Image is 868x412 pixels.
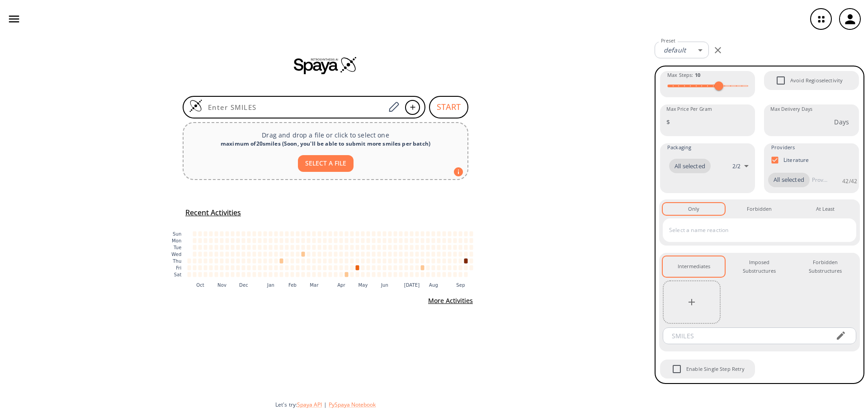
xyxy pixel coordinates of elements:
[659,359,756,379] div: When Single Step Retry is enabled, if no route is found during retrosynthesis, a retry is trigger...
[298,155,354,172] button: SELECT A FILE
[667,223,839,237] input: Select a name reaction
[770,106,812,113] label: Max Delivery Days
[667,71,700,79] span: Max Steps :
[267,282,274,287] text: Jan
[794,203,856,215] button: At Least
[310,282,319,287] text: Mar
[173,245,182,250] text: Tue
[429,96,468,118] button: START
[810,173,830,187] input: Provider name
[196,282,465,287] g: x-axis tick label
[185,208,241,218] h5: Recent Activities
[834,117,849,127] p: Days
[337,282,345,287] text: Apr
[790,76,843,85] span: Avoid Regioselectivity
[732,162,741,170] p: 2 / 2
[171,232,181,277] g: y-axis tick label
[663,256,725,277] button: Intermediates
[182,205,245,220] button: Recent Activities
[358,282,368,287] text: May
[728,256,790,277] button: Imposed Substructures
[172,259,181,264] text: Thu
[297,401,322,408] button: Spaya API
[802,258,849,275] div: Forbidden Substructures
[688,205,699,213] div: Only
[381,282,388,287] text: Jun
[294,56,357,74] img: Spaya logo
[794,256,856,277] button: Forbidden Substructures
[173,232,181,237] text: Sun
[425,293,476,309] button: More Activities
[771,143,795,152] span: Providers
[171,252,181,257] text: Wed
[665,327,828,344] input: SMILES
[667,360,686,379] span: Enable Single Step Retry
[189,99,203,113] img: Logo Spaya
[663,203,725,215] button: Only
[666,117,670,127] p: $
[322,401,329,408] span: |
[174,272,182,277] text: Sat
[172,238,182,243] text: Mon
[664,46,686,54] em: default
[686,365,745,373] span: Enable Single Step Retry
[191,130,460,140] p: Drag and drop a file or click to select one
[217,282,226,287] text: Nov
[666,106,712,113] label: Max Price Per Gram
[188,231,473,277] g: cell
[661,38,675,44] label: Preset
[736,258,783,275] div: Imposed Substructures
[771,71,790,90] span: Avoid Regioselectivity
[842,177,857,185] p: 42 / 42
[203,103,385,112] input: Enter SMILES
[747,205,772,213] div: Forbidden
[768,175,810,185] span: All selected
[239,282,248,287] text: Dec
[329,401,376,408] button: PySpaya Notebook
[678,262,710,270] div: Intermediates
[728,203,790,215] button: Forbidden
[288,282,297,287] text: Feb
[669,162,711,171] span: All selected
[275,401,647,408] div: Let's try:
[456,282,465,287] text: Sep
[196,282,204,287] text: Oct
[667,143,691,152] span: Packaging
[191,140,460,148] div: maximum of 20 smiles ( Soon, you'll be able to submit more smiles per batch )
[404,282,420,287] text: [DATE]
[695,71,700,78] strong: 10
[176,265,181,270] text: Fri
[783,156,809,164] p: Literature
[816,205,835,213] div: At Least
[429,282,438,287] text: Aug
